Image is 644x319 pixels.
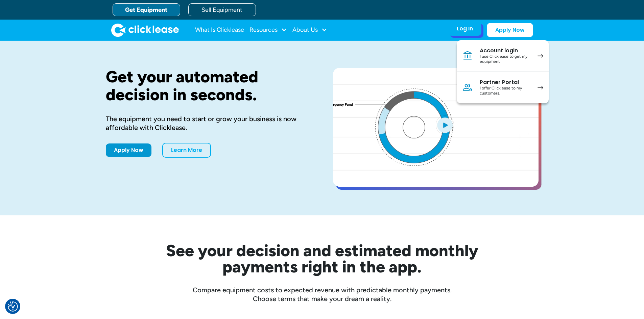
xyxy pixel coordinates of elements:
img: Blue play button logo on a light blue circular background [436,115,454,134]
button: Consent Preferences [8,301,18,312]
a: Apply Now [106,143,151,157]
img: Clicklease logo [111,23,179,37]
img: arrow [538,54,543,58]
div: Resources [249,23,287,37]
a: Apply Now [487,23,533,37]
div: I use Clicklease to get my equipment [480,54,531,64]
img: arrow [538,86,543,89]
div: Log In [457,25,473,32]
div: About Us [292,23,327,37]
div: Account login [480,47,531,54]
h1: Get your automated decision in seconds. [106,68,311,104]
div: I offer Clicklease to my customers. [480,86,531,96]
a: Learn More [162,143,211,158]
nav: Log In [457,40,549,103]
div: Compare equipment costs to expected revenue with predictable monthly payments. Choose terms that ... [106,286,539,303]
a: Account loginI use Clicklease to get my equipment [457,40,549,72]
a: Sell Equipment [188,3,256,16]
a: Get Equipment [113,3,180,16]
div: Partner Portal [480,79,531,86]
a: What Is Clicklease [195,23,244,37]
a: Partner PortalI offer Clicklease to my customers. [457,72,549,103]
a: open lightbox [333,68,539,187]
img: Person icon [462,82,473,93]
div: The equipment you need to start or grow your business is now affordable with Clicklease. [106,114,311,132]
img: Revisit consent button [8,301,18,312]
a: home [111,23,179,37]
h2: See your decision and estimated monthly payments right in the app. [133,242,511,275]
img: Bank icon [462,50,473,61]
